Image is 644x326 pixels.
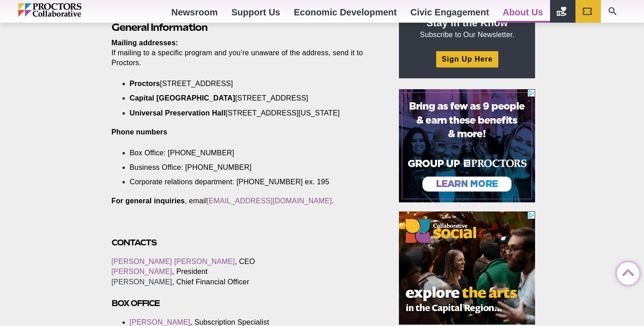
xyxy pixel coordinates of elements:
[130,148,365,158] li: Box Office: [PHONE_NUMBER]
[112,298,379,308] h3: Box Office
[112,257,379,287] p: , CEO , President , Chief Financial Officer
[112,38,379,68] p: If mailing to a specific program and you’re unaware of the address, send it to Proctors.
[130,80,160,87] strong: Proctors
[112,197,185,205] strong: For general inquiries
[112,20,379,34] h2: General Information
[112,258,235,265] a: [PERSON_NAME] [PERSON_NAME]
[18,3,120,17] img: Proctors logo
[112,128,167,136] b: Phone numbers
[112,237,379,248] h3: Contacts
[112,268,172,275] a: [PERSON_NAME]
[112,39,178,47] strong: Mailing addresses:
[130,163,365,173] li: Business Office: [PHONE_NUMBER]
[130,318,191,326] a: [PERSON_NAME]
[130,93,365,103] li: [STREET_ADDRESS]
[130,109,226,117] strong: Universal Preservation Hall
[130,94,236,102] strong: Capital [GEOGRAPHIC_DATA]
[130,177,365,187] li: Corporate relations department: [PHONE_NUMBER] ex. 195
[410,16,524,40] p: Subscribe to Our Newsletter.
[617,263,635,281] a: Back to Top
[436,51,498,67] a: Sign Up Here
[130,79,365,89] li: [STREET_ADDRESS]
[399,211,535,325] iframe: Advertisement
[206,197,332,205] a: [EMAIL_ADDRESS][DOMAIN_NAME]
[112,196,379,206] p: , email .
[399,89,535,202] iframe: Advertisement
[112,278,172,286] a: [PERSON_NAME]
[130,108,365,118] li: [STREET_ADDRESS][US_STATE]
